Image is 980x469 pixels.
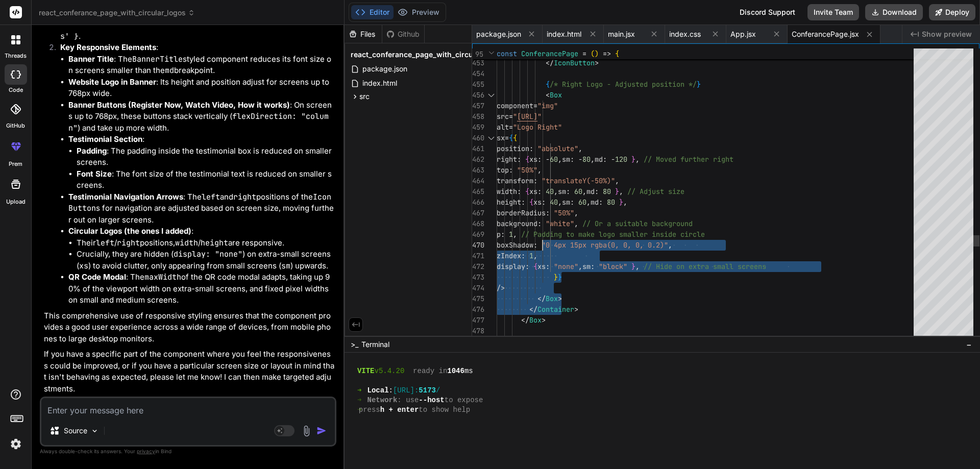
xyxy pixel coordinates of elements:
span: - [611,155,615,164]
span: , [582,187,586,196]
li: : Its height and position adjust for screens up to 768px wide. [68,77,334,100]
li: : The and positions of the s for navigation are adjusted based on screen size, moving further out... [68,191,334,226]
span: >_ [351,339,358,350]
span: [URL] [517,112,537,121]
code: flexDirection: "column" [68,111,329,133]
span: Local [367,386,389,396]
span: --host [419,396,444,405]
img: attachment [301,425,312,437]
label: threads [5,52,27,60]
span: transform [497,176,533,185]
span: : [570,198,574,207]
li: : The of the QR code modal adapts, taking up 90% of the viewport width on extra-small screens, an... [68,271,334,306]
span: Show preview [922,29,972,39]
span: index.html [361,77,398,89]
span: : [537,155,542,164]
span: height [497,198,521,207]
span: " [513,112,517,121]
div: 477 [472,315,483,326]
span: : [389,386,393,396]
span: { [529,198,533,207]
span: 60 [574,187,582,196]
img: icon [316,426,327,436]
div: 460 [472,133,483,143]
div: 456 [472,90,483,101]
span: , [586,198,591,207]
span: h + enter [380,405,419,415]
div: 468 [472,218,483,229]
strong: Testimonial Section [68,134,142,144]
span: ➜ [357,405,359,415]
span: 60 [550,155,558,164]
span: ( [591,49,595,58]
div: 461 [472,143,483,154]
strong: Font Size [77,169,112,179]
span: { [525,187,529,196]
span: / [436,386,440,396]
span: : [517,155,521,164]
strong: Testimonial Navigation Arrows [68,192,183,202]
span: // Or a suitable background [582,219,693,228]
div: 457 [472,101,483,111]
span: "Logo Right" [513,122,562,132]
span: 80 [582,155,591,164]
span: sm [562,155,570,164]
code: BannerTitle [132,54,183,64]
div: 473 [472,272,483,283]
p: If you have a specific part of the component where you feel the responsiveness could be improved,... [44,349,334,394]
span: Terminal [361,339,389,350]
span: " [537,112,542,121]
div: 463 [472,165,483,176]
span: md [586,187,595,196]
div: Discord Support [733,4,801,20]
span: index.css [669,29,701,39]
span: 1 [529,251,533,260]
div: 467 [472,208,483,218]
span: ms [464,366,473,376]
span: "0 4px 15px rgba(0, 0, 0, 0.2)" [542,240,668,250]
span: ConferancePage [521,49,578,58]
p: Always double-check its answers. Your in Bind [40,447,336,456]
span: p [497,230,501,239]
span: sx [497,133,505,142]
code: display: "none" [174,249,242,259]
span: alt [497,122,509,132]
code: right [117,238,140,248]
span: , [591,155,595,164]
span: = [533,101,537,110]
button: − [964,336,974,353]
span: } [558,273,562,282]
span: = [509,112,513,121]
span: src [497,112,509,121]
div: 466 [472,197,483,208]
span: , [635,155,640,164]
span: Box [529,315,542,325]
span: index.html [547,29,581,39]
strong: Website Logo in Banner [68,77,156,87]
span: </ [537,294,546,303]
code: right [233,192,256,202]
span: "translateY(-50%)" [542,176,615,185]
li: Crucially, they are hidden ( ) on extra-small screens ( ) to avoid clutter, only appearing from s... [77,249,334,271]
span: : [517,187,521,196]
div: 464 [472,176,483,186]
span: { [533,262,537,271]
span: > [595,58,599,67]
span: > [558,294,562,303]
div: Click to collapse the range. [484,90,498,101]
code: sm [281,261,290,271]
span: background [497,219,537,228]
span: - [546,155,550,164]
span: </ [546,58,554,67]
span: 120 [615,155,627,164]
span: , [668,240,672,250]
span: = [505,133,509,142]
span: - [578,155,582,164]
div: 476 [472,304,483,315]
span: : [546,208,550,217]
span: 80 [607,198,615,207]
span: ) [595,49,599,58]
p: Source [64,426,87,436]
label: code [9,86,23,94]
label: Upload [6,198,26,206]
